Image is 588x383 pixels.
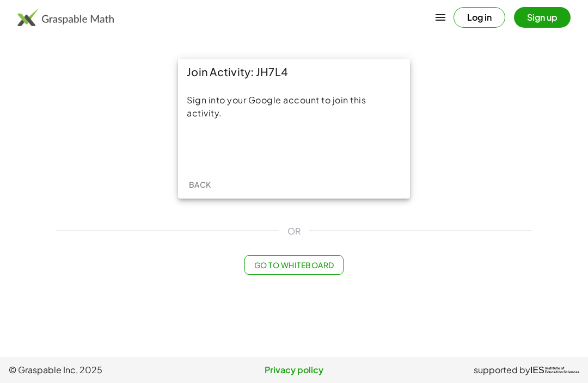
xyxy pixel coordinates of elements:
[199,363,389,376] a: Privacy policy
[530,363,579,376] a: IESInstitute ofEducation Sciences
[244,136,344,160] div: Sign in with Google. Opens in new tab
[238,136,350,160] iframe: Sign in with Google Button
[514,7,571,28] button: Sign up
[287,225,301,238] span: OR
[530,365,544,375] span: IES
[188,180,211,189] span: Back
[254,260,334,270] span: Go to Whiteboard
[454,7,505,28] button: Log in
[474,363,530,376] span: supported by
[545,367,579,374] span: Institute of Education Sciences
[178,59,410,85] div: Join Activity: JH7L4
[244,255,343,275] button: Go to Whiteboard
[182,175,217,194] button: Back
[187,94,401,120] div: Sign into your Google account to join this activity.
[9,363,199,376] span: © Graspable Inc, 2025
